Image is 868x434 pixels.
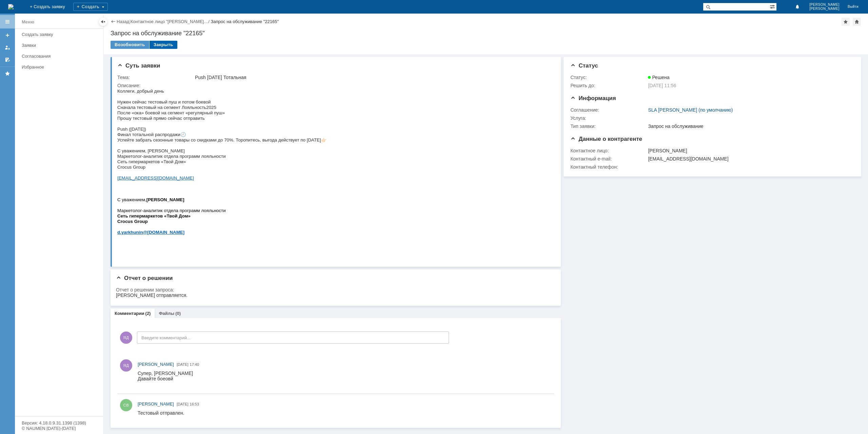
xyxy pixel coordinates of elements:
div: Контактное лицо: [570,148,647,153]
span: [DATE] 11:56 [648,83,676,88]
div: Сделать домашней страницей [853,18,861,26]
span: @[DOMAIN_NAME] [26,141,67,147]
span: Информация [570,95,616,101]
span: Решена [648,75,669,80]
a: Мои заявки [2,42,13,53]
span: [PERSON_NAME] [809,3,840,7]
span: 17:40 [190,362,199,366]
img: logo [8,4,14,10]
span: Суть заявки [117,62,160,69]
div: Создать заявку [22,32,99,37]
div: Запрос на обслуживание "22165" [111,30,861,37]
a: Заявки [19,40,102,51]
div: © NAUMEN [DATE]-[DATE] [22,426,96,431]
div: Согласования [22,54,99,59]
span: Group [17,131,31,136]
div: Меню [22,18,34,26]
div: Услуга: [570,115,647,121]
div: Статус: [570,75,647,80]
div: Избранное [22,64,92,70]
a: SLA [PERSON_NAME] (по умолчанию) [648,107,733,113]
span: [PERSON_NAME] [138,401,174,407]
a: Согласования [19,51,102,61]
div: (0) [175,311,181,316]
a: [PERSON_NAME] [138,401,174,408]
div: | [129,19,130,24]
span: 🕗 [63,44,69,49]
a: Перейти на домашнюю страницу [8,4,14,10]
span: [DATE] [177,402,189,406]
span: [DATE] [177,362,189,366]
a: Назад [117,19,129,24]
div: Тип заявки: [570,124,647,129]
a: Файлы [159,311,174,316]
span: 16:53 [190,402,199,406]
div: Решить до: [570,83,647,88]
span: 👉🏻 [204,49,210,54]
div: Запрос на обслуживание [648,124,850,129]
div: [PERSON_NAME] [648,148,850,153]
div: Версия: 4.18.0.9.31.1398 (1398) [22,421,96,425]
a: Контактное лицо "[PERSON_NAME]… [131,19,209,24]
span: Данные о контрагенте [570,136,642,142]
a: Создать заявку [2,30,13,41]
div: Добавить в избранное [842,18,850,26]
div: Запрос на обслуживание "22165" [211,19,279,24]
span: Расширенный поиск [770,3,776,10]
div: Скрыть меню [99,18,107,26]
span: [PERSON_NAME] [809,7,840,11]
div: / [131,19,211,24]
div: Отчет о решении запроса: [116,287,551,293]
a: Создать заявку [19,29,102,40]
div: Заявки [22,43,99,48]
span: ЯД [120,332,132,344]
b: [PERSON_NAME] [29,109,67,114]
a: Мои согласования [2,54,13,65]
a: Комментарии [115,311,144,316]
span: Статус [570,62,598,69]
div: Создать [73,3,108,11]
div: Описание: [117,83,551,88]
div: Соглашение: [570,107,647,113]
span: [PERSON_NAME] [138,362,174,367]
div: Тема: [117,75,194,80]
a: [PERSON_NAME] [138,361,174,368]
div: (2) [145,311,151,316]
div: [EMAIL_ADDRESS][DOMAIN_NAME] [648,156,850,162]
div: Контактный телефон: [570,164,647,170]
div: Контактный e-mail: [570,156,647,162]
div: Push [DATE] Тотальная [195,75,550,80]
span: Отчет о решении [116,275,173,281]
